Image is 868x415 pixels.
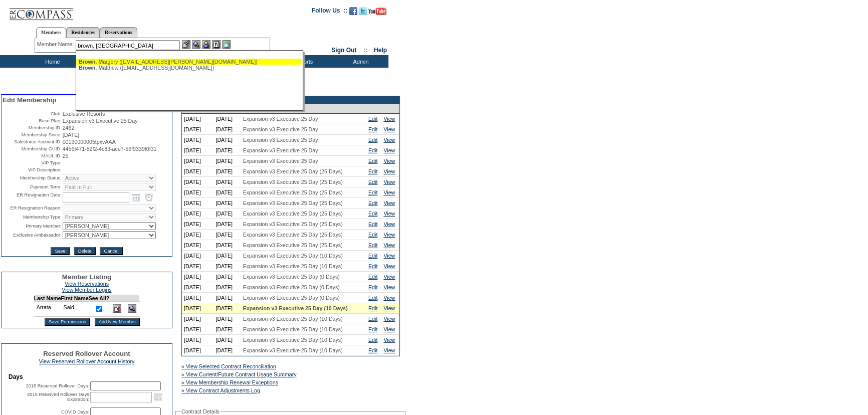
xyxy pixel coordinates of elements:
[182,314,213,324] td: [DATE]
[51,247,69,255] input: Save
[130,192,141,203] a: Open the calendar popup.
[213,198,241,209] td: [DATE]
[368,10,386,16] a: Subscribe to our YouTube Channel
[368,137,377,143] a: Edit
[359,7,367,15] img: Follow us on Twitter
[181,363,276,369] a: » View Selected Contract Reconciliation
[213,293,241,303] td: [DATE]
[213,114,241,124] td: [DATE]
[383,284,395,290] a: View
[383,295,395,301] a: View
[62,273,112,281] span: Member Listing
[79,65,106,71] span: Brown, Ma
[182,240,213,251] td: [DATE]
[383,126,395,132] a: View
[27,392,89,402] label: 2015 Reserved Rollover Days Expiration:
[368,200,377,206] a: Edit
[143,192,154,203] a: Open the time view popup.
[34,295,61,302] td: Last Name
[89,295,110,302] td: See All?
[3,222,62,230] td: Primary Member:
[243,158,318,164] span: Expansion v3 Executive 25 Day
[213,314,241,324] td: [DATE]
[3,192,62,203] td: ER Resignation Date:
[331,47,356,54] a: Sign Out
[61,409,89,414] label: COVID Days:
[213,335,241,345] td: [DATE]
[243,189,343,195] span: Expansion v3 Executive 25 Day (25 Days)
[222,40,231,49] img: b_calculator.gif
[182,324,213,335] td: [DATE]
[34,302,61,317] td: Arrata
[383,168,395,174] a: View
[243,126,318,132] span: Expansion v3 Executive 25 Day
[213,240,241,251] td: [DATE]
[79,65,299,71] div: tthew ([EMAIL_ADDRESS][DOMAIN_NAME])
[61,302,89,317] td: Said
[182,261,213,272] td: [DATE]
[368,158,377,164] a: Edit
[63,111,105,117] span: Exclusive Resorts
[3,118,62,124] td: Base Plan:
[383,116,395,122] a: View
[153,391,164,402] a: Open the calendar popup.
[3,146,62,152] td: Membership GUID:
[368,126,377,132] a: Edit
[182,209,213,219] td: [DATE]
[368,221,377,227] a: Edit
[212,40,221,49] img: Reservations
[383,337,395,343] a: View
[213,209,241,219] td: [DATE]
[3,139,62,145] td: Salesforce Account ID:
[26,383,89,388] label: 2015 Reserved Rollover Days:
[63,139,116,145] span: 00130000005tpxvAAA
[359,10,367,16] a: Follow us on Twitter
[63,132,80,138] span: [DATE]
[66,27,100,38] a: Residences
[243,221,343,227] span: Expansion v3 Executive 25 Day (25 Days)
[182,114,213,124] td: [DATE]
[3,96,56,104] span: Edit Membership
[383,158,395,164] a: View
[243,326,343,332] span: Expansion v3 Executive 25 Day (10 Days)
[43,350,130,357] span: Reserved Rollover Account
[182,293,213,303] td: [DATE]
[182,303,213,314] td: [DATE]
[213,145,241,156] td: [DATE]
[383,200,395,206] a: View
[3,213,62,221] td: Membership Type:
[383,347,395,353] a: View
[182,124,213,135] td: [DATE]
[368,211,377,217] a: Edit
[182,230,213,240] td: [DATE]
[182,272,213,282] td: [DATE]
[100,247,122,255] input: Cancel
[383,147,395,153] a: View
[213,124,241,135] td: [DATE]
[243,137,318,143] span: Expansion v3 Executive 25 Day
[192,40,200,49] img: View
[243,305,348,311] span: Expansion v3 Executive 25 Day (10 Days)
[213,156,241,166] td: [DATE]
[368,232,377,238] a: Edit
[312,6,347,18] td: Follow Us ::
[3,125,62,131] td: Membership ID:
[3,183,62,191] td: Payment Term:
[243,200,343,206] span: Expansion v3 Executive 25 Day (25 Days)
[243,242,343,248] span: Expansion v3 Executive 25 Day (25 Days)
[3,153,62,159] td: MAUL ID:
[3,231,62,239] td: Exclusive Ambassador:
[182,135,213,145] td: [DATE]
[182,156,213,166] td: [DATE]
[213,261,241,272] td: [DATE]
[374,47,387,54] a: Help
[63,146,157,152] span: 4456f471-82f2-4c83-ace7-56f9339f0f31
[243,232,343,238] span: Expansion v3 Executive 25 Day (25 Days)
[213,187,241,198] td: [DATE]
[383,221,395,227] a: View
[213,219,241,230] td: [DATE]
[368,253,377,259] a: Edit
[213,282,241,293] td: [DATE]
[383,274,395,280] a: View
[368,179,377,185] a: Edit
